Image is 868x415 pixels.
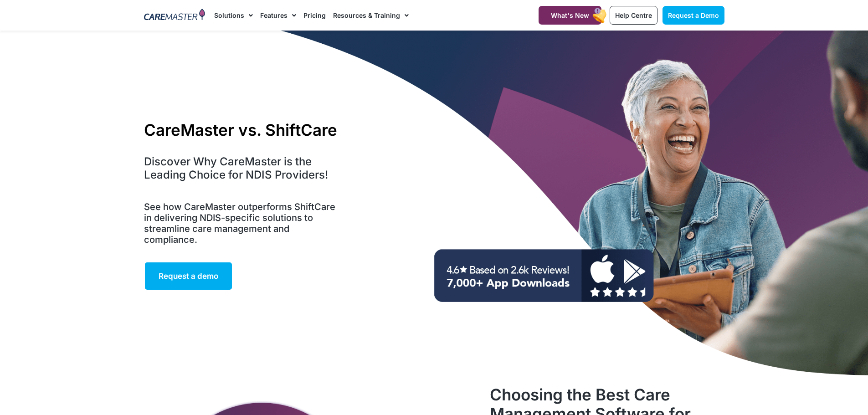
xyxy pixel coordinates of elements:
[539,6,601,25] a: What's New
[144,261,233,291] a: Request a demo
[144,120,341,139] h1: CareMaster vs. ShiftCare
[615,11,652,19] span: Help Centre
[159,272,218,281] span: Request a demo
[144,155,341,182] h4: Discover Why CareMaster is the Leading Choice for NDIS Providers!
[663,6,724,25] a: Request a Demo
[610,6,657,25] a: Help Centre
[144,9,205,22] img: CareMaster Logo
[668,11,719,19] span: Request a Demo
[144,201,341,245] h5: See how CareMaster outperforms ShiftCare in delivering NDIS-specific solutions to streamline care...
[551,11,589,19] span: What's New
